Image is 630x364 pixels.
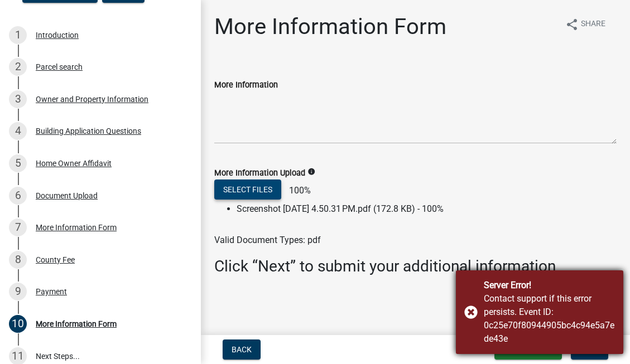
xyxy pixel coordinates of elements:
[9,187,27,205] div: 6
[237,202,617,216] li: Screenshot [DATE] 4.50.31 PM.pdf (172.8 KB) - 100%
[214,235,321,245] span: Valid Document Types: pdf
[36,288,67,295] div: Payment
[223,339,261,360] button: Back
[484,292,615,346] div: Contact support if this error persists. Event ID: 0c25e70f80944905bc4c94e5a7ede43e
[36,95,148,103] div: Owner and Property Information
[214,169,305,177] label: More Information Upload
[36,31,79,39] div: Introduction
[9,251,27,269] div: 8
[36,256,75,264] div: County Fee
[484,279,615,292] div: Server Error!
[9,26,27,44] div: 1
[9,90,27,108] div: 3
[214,179,281,200] button: Select files
[232,345,252,354] span: Back
[214,81,278,89] label: More Information
[36,159,112,167] div: Home Owner Affidavit
[36,127,141,135] div: Building Application Questions
[9,58,27,76] div: 2
[307,168,315,176] i: info
[36,224,117,231] div: More Information Form
[581,18,605,31] span: Share
[214,257,617,276] h3: Click “Next” to submit your additional information
[36,63,83,71] div: Parcel search
[556,13,614,35] button: shareShare
[9,154,27,172] div: 5
[9,283,27,300] div: 9
[36,320,117,328] div: More Information Form
[214,13,446,40] h1: More Information Form
[36,192,98,200] div: Document Upload
[9,219,27,236] div: 7
[565,18,579,31] i: share
[9,315,27,333] div: 10
[283,185,311,196] span: 100%
[9,122,27,140] div: 4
